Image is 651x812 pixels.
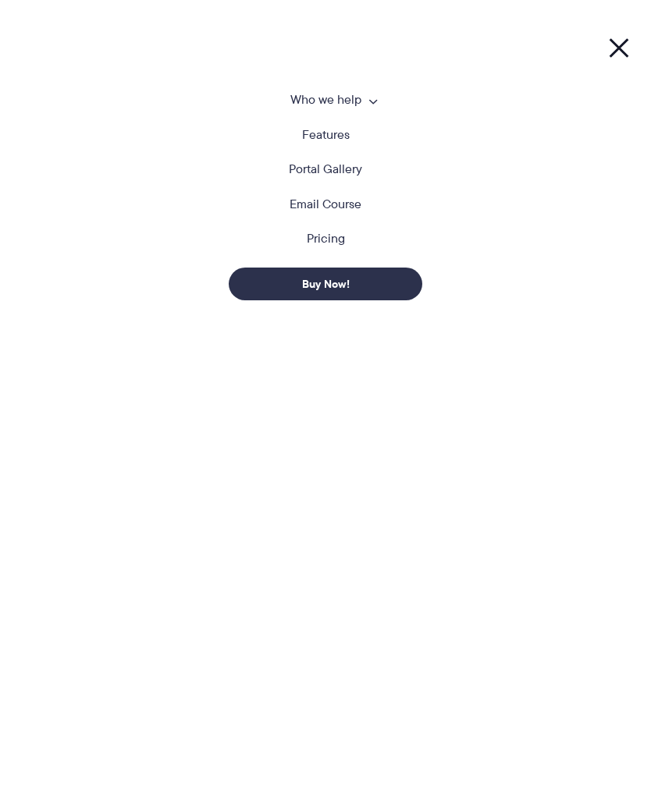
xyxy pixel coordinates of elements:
[302,129,350,141] a: Features
[307,232,345,245] a: Pricing
[289,163,362,176] a: Portal Gallery
[275,94,377,106] a: Who we help
[229,268,422,300] a: Buy Now!
[290,198,361,211] a: Email Course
